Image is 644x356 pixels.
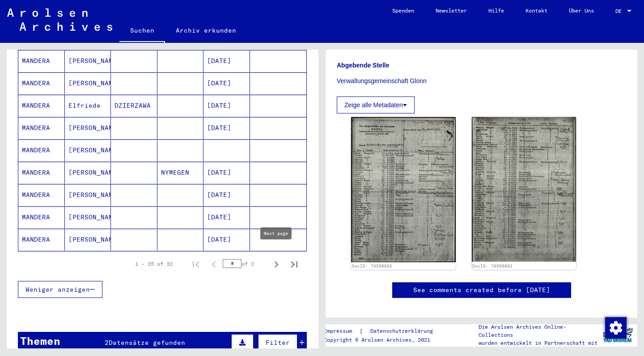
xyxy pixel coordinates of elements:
img: 002.jpg [472,117,576,262]
mat-cell: NYMEGEN [157,162,204,184]
mat-cell: MANDERA [18,72,65,94]
mat-cell: MANDERA [18,206,65,228]
button: Previous page [205,255,223,273]
mat-cell: [PERSON_NAME] [65,50,111,72]
mat-cell: [PERSON_NAME] [65,206,111,228]
mat-cell: [DATE] [203,72,250,94]
mat-cell: MANDERA [18,139,65,161]
mat-cell: Elfriede [65,95,111,117]
mat-cell: [DATE] [203,95,250,117]
span: DE [615,8,625,14]
a: Suchen [119,20,165,43]
mat-cell: MANDERA [18,95,65,117]
button: Next page [267,255,285,273]
mat-cell: MANDERA [18,117,65,139]
div: Zustimmung ändern [605,317,626,338]
b: Abgebende Stelle [337,62,389,69]
img: yv_logo.png [601,324,635,346]
span: Datensätze gefunden [109,339,185,347]
mat-cell: [DATE] [203,162,250,184]
p: Verwaltungsgemeinschaft Glonn [337,76,626,86]
mat-cell: [PERSON_NAME] [65,72,111,94]
a: DocID: 70500092 [472,264,513,268]
mat-cell: [PERSON_NAME] [65,139,111,161]
mat-cell: MANDERA [18,50,65,72]
mat-cell: [PERSON_NAME] [65,229,111,251]
mat-cell: [PERSON_NAME] [65,184,111,206]
img: Arolsen_neg.svg [7,8,112,31]
a: Archiv erkunden [165,20,247,41]
img: 001.jpg [351,117,456,262]
mat-cell: [PERSON_NAME] [65,117,111,139]
mat-cell: [PERSON_NAME] [65,162,111,184]
img: Zustimmung ändern [605,317,627,339]
p: wurden entwickelt in Partnerschaft mit [479,339,598,347]
mat-cell: [DATE] [203,117,250,139]
div: Themen [20,333,60,349]
p: Die Arolsen Archives Online-Collections [479,323,598,339]
span: Filter [266,339,290,347]
p: Copyright © Arolsen Archives, 2021 [324,336,444,344]
mat-cell: DZIERZAWA [111,95,157,117]
button: Last page [285,255,303,273]
div: of 2 [223,260,267,268]
a: See comments created before [DATE] [413,285,550,295]
mat-cell: MANDERA [18,162,65,184]
mat-cell: [DATE] [203,184,250,206]
mat-cell: [DATE] [203,206,250,228]
mat-cell: MANDERA [18,184,65,206]
a: Datenschutzerklärung [363,327,444,336]
div: | [324,327,444,336]
span: 2 [105,339,109,347]
a: DocID: 70500092 [352,264,392,268]
button: Zeige alle Metadaten [337,96,415,113]
div: 1 – 25 of 32 [135,260,173,268]
span: Weniger anzeigen [25,285,90,293]
button: Filter [258,334,297,351]
a: Impressum [324,327,359,336]
mat-cell: [DATE] [203,50,250,72]
button: First page [187,255,205,273]
mat-cell: [DATE] [203,229,250,251]
button: Weniger anzeigen [18,281,102,298]
mat-cell: MANDERA [18,229,65,251]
